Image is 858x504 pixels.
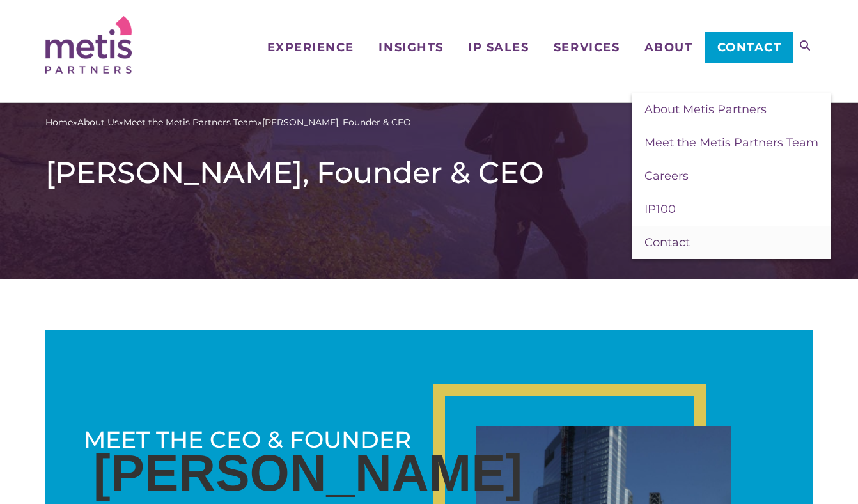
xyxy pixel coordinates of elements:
a: Meet the Metis Partners Team [632,126,831,159]
a: IP100 [632,193,831,226]
span: Careers [644,169,689,183]
span: About Metis Partners [644,102,767,116]
a: About Metis Partners [632,93,831,126]
a: Home [45,116,73,129]
span: Insights [378,42,443,53]
span: Meet the CEO & Founder [84,425,411,453]
span: IP Sales [468,42,529,53]
a: Contact [705,32,793,63]
span: Experience [267,42,354,53]
h1: [PERSON_NAME], Founder & CEO [45,155,813,191]
span: IP100 [644,202,676,216]
a: Meet the Metis Partners Team [123,116,258,129]
span: Services [554,42,620,53]
a: About Us [77,116,119,129]
span: Contact [717,42,782,53]
span: Contact [644,235,690,249]
a: Contact [632,226,831,259]
span: » » » [45,116,411,129]
a: Careers [632,159,831,193]
span: [PERSON_NAME], Founder & CEO [262,116,411,129]
span: About [644,42,693,53]
span: Meet the Metis Partners Team [644,136,818,150]
span: [PERSON_NAME] [93,445,522,501]
img: Metis Partners [45,16,132,74]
